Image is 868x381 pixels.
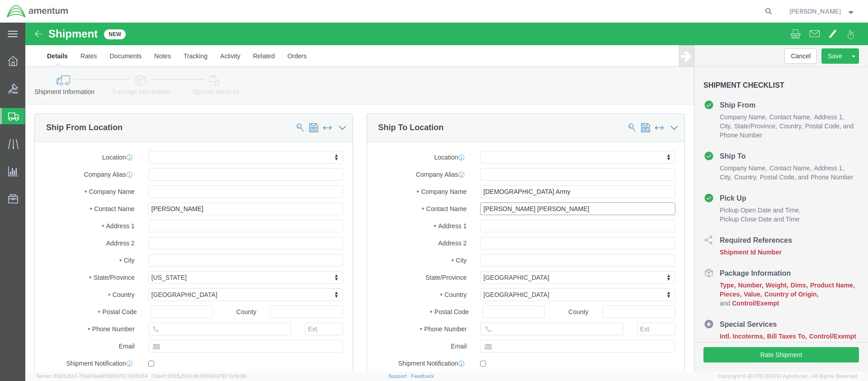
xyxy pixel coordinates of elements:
[151,373,246,379] span: Client: 2025.20.0-8b113f4
[211,373,246,379] span: [DATE] 10:16:38
[388,373,411,379] a: Support
[111,373,147,379] span: [DATE] 09:51:04
[36,373,147,379] span: Server: 2025.20.0-710e05ee653
[25,23,868,372] iframe: FS Legacy Container
[789,6,841,16] span: Ronald Pineda
[411,373,434,379] a: Feedback
[718,372,857,380] span: Copyright © [DATE]-[DATE] Agistix Inc., All Rights Reserved
[6,5,69,18] img: logo
[789,6,856,17] button: [PERSON_NAME]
